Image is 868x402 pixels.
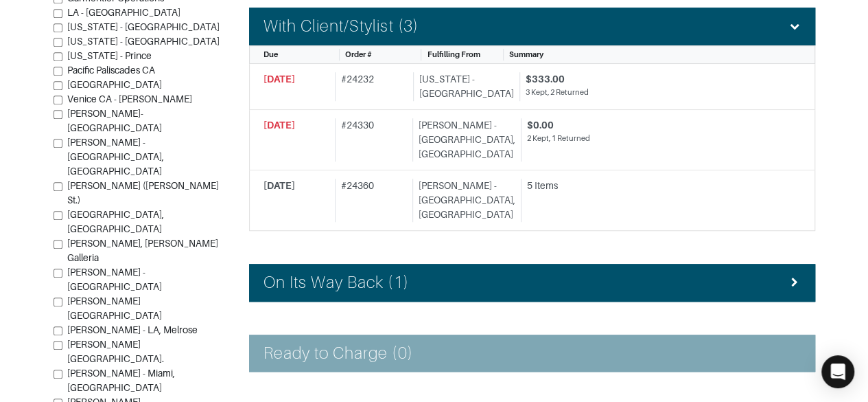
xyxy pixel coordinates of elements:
[67,368,175,393] span: [PERSON_NAME] - Miami, [GEOGRAPHIC_DATA]
[345,50,372,58] span: Order #
[54,9,62,18] input: LA - [GEOGRAPHIC_DATA]
[412,118,515,161] div: [PERSON_NAME] - [GEOGRAPHIC_DATA], [GEOGRAPHIC_DATA]
[67,180,219,205] span: [PERSON_NAME] ([PERSON_NAME] St.)
[54,240,62,249] input: [PERSON_NAME], [PERSON_NAME] Galleria
[67,324,198,335] span: [PERSON_NAME] - LA, Melrose
[54,52,62,61] input: [US_STATE] - Prince
[67,50,152,61] span: [US_STATE] - Prince
[67,65,155,76] span: Pacific Paliscades CA
[527,179,790,193] div: 5 Items
[67,36,220,47] span: [US_STATE] - [GEOGRAPHIC_DATA]
[54,23,62,32] input: [US_STATE] - [GEOGRAPHIC_DATA]
[67,209,164,234] span: [GEOGRAPHIC_DATA], [GEOGRAPHIC_DATA]
[263,16,419,36] h4: With Client/Stylist (3)
[54,81,62,90] input: [GEOGRAPHIC_DATA]
[67,267,162,292] span: [PERSON_NAME] - [GEOGRAPHIC_DATA]
[427,50,480,58] span: Fulfilling From
[263,50,278,58] span: Due
[54,269,62,278] input: [PERSON_NAME] - [GEOGRAPHIC_DATA]
[67,7,180,18] span: LA - [GEOGRAPHIC_DATA]
[821,355,854,388] div: Open Intercom Messenger
[67,137,164,177] span: [PERSON_NAME] - [GEOGRAPHIC_DATA], [GEOGRAPHIC_DATA]
[263,74,295,85] span: [DATE]
[335,118,407,161] div: # 24330
[67,295,162,321] span: [PERSON_NAME][GEOGRAPHIC_DATA]
[413,72,514,101] div: [US_STATE] - [GEOGRAPHIC_DATA]
[412,179,515,222] div: [PERSON_NAME] - [GEOGRAPHIC_DATA], [GEOGRAPHIC_DATA]
[54,96,62,104] input: Venice CA - [PERSON_NAME]
[335,72,408,101] div: # 24232
[527,118,790,133] div: $0.00
[526,72,790,87] div: $333.00
[67,238,218,263] span: [PERSON_NAME], [PERSON_NAME] Galleria
[263,273,409,293] h4: On Its Way Back (1)
[54,67,62,76] input: Pacific Paliscades CA
[54,326,62,335] input: [PERSON_NAME] - LA, Melrose
[54,110,62,119] input: [PERSON_NAME]-[GEOGRAPHIC_DATA]
[67,79,162,90] span: [GEOGRAPHIC_DATA]
[263,180,295,191] span: [DATE]
[67,21,220,32] span: [US_STATE] - [GEOGRAPHIC_DATA]
[509,50,543,58] span: Summary
[526,87,790,98] div: 3 Kept, 2 Returned
[54,211,62,220] input: [GEOGRAPHIC_DATA], [GEOGRAPHIC_DATA]
[67,339,164,364] span: [PERSON_NAME][GEOGRAPHIC_DATA].
[263,120,295,131] span: [DATE]
[527,133,790,144] div: 2 Kept, 1 Returned
[263,344,413,364] h4: Ready to Charge (0)
[54,38,62,47] input: [US_STATE] - [GEOGRAPHIC_DATA]
[54,139,62,148] input: [PERSON_NAME] - [GEOGRAPHIC_DATA], [GEOGRAPHIC_DATA]
[54,298,62,306] input: [PERSON_NAME][GEOGRAPHIC_DATA]
[54,341,62,350] input: [PERSON_NAME][GEOGRAPHIC_DATA].
[67,93,192,104] span: Venice CA - [PERSON_NAME]
[335,179,407,222] div: # 24360
[54,370,62,379] input: [PERSON_NAME] - Miami, [GEOGRAPHIC_DATA]
[54,182,62,191] input: [PERSON_NAME] ([PERSON_NAME] St.)
[67,108,162,133] span: [PERSON_NAME]-[GEOGRAPHIC_DATA]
